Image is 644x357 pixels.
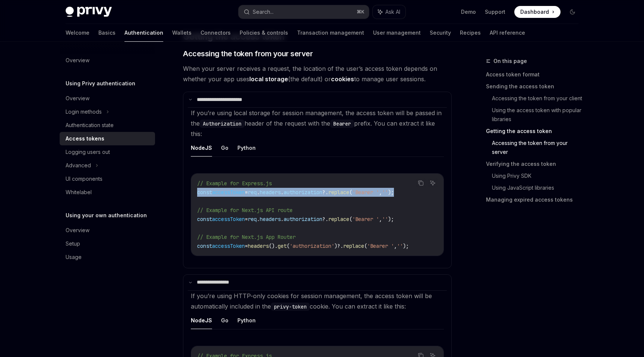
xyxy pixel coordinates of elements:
span: = [245,216,248,222]
span: // Example for Next.js API route [197,207,293,214]
button: Python [237,312,256,329]
a: Getting the access token [486,125,584,137]
a: Dashboard [514,6,561,18]
span: '' [382,189,388,196]
div: Overview [66,56,89,65]
span: ( [349,216,352,222]
a: Overview [60,92,155,105]
a: Transaction management [297,24,364,42]
a: Using the access token with popular libraries [492,104,584,125]
span: 'authorization' [290,243,334,249]
span: const [197,216,212,222]
span: 'Bearer ' [352,189,379,196]
button: NodeJS [191,312,212,329]
span: accessToken [212,243,245,249]
code: Bearer [330,120,354,128]
div: Authentication state [66,121,114,130]
span: (). [269,243,278,249]
a: Recipes [460,24,481,42]
span: . [257,189,260,196]
strong: local storage [249,75,288,83]
span: replace [328,216,349,222]
a: Accessing the token from your server [492,137,584,158]
a: User management [373,24,421,42]
span: accessToken [212,189,245,196]
span: authorization [284,216,322,222]
span: ?. [322,216,328,222]
span: ( [349,189,352,196]
a: Access tokens [60,132,155,145]
span: 'Bearer ' [367,243,394,249]
span: When your server receives a request, the location of the user’s access token depends on whether y... [183,63,452,84]
a: Security [430,24,451,42]
a: Overview [60,54,155,67]
button: Ask AI [428,178,438,188]
a: Basics [98,24,116,42]
div: Whitelabel [66,188,92,197]
span: Ask AI [385,8,400,16]
div: Access tokens [66,134,104,143]
span: )?. [334,243,343,249]
span: . [281,216,284,222]
span: replace [343,243,364,249]
h5: Using your own authentication [66,211,147,220]
div: Usage [66,253,82,262]
div: Advanced [66,161,91,170]
button: Search...⌘K [239,5,369,19]
a: Using Privy SDK [492,170,584,182]
div: Setup [66,239,80,248]
div: Overview [66,226,89,235]
a: Support [485,8,505,16]
span: ( [287,243,290,249]
button: Ask AI [373,5,405,19]
code: privy-token [271,303,310,311]
span: , [379,216,382,222]
a: Wallets [172,24,192,42]
a: Authentication state [60,119,155,132]
a: API reference [490,24,525,42]
a: Managing expired access tokens [486,194,584,206]
span: const [197,189,212,196]
a: Accessing the token from your client [492,92,584,104]
span: ( [364,243,367,249]
a: Authentication [124,24,163,42]
span: , [394,243,397,249]
a: Setup [60,237,155,250]
span: const [197,243,212,249]
span: If you’re using local storage for session management, the access token will be passed in the head... [191,109,442,138]
span: ⌘ K [357,9,364,15]
span: get [278,243,287,249]
span: req [248,189,257,196]
a: Welcome [66,24,89,42]
span: headers [260,216,281,222]
strong: cookies [331,75,354,83]
span: headers [248,243,269,249]
span: '' [382,216,388,222]
a: Policies & controls [240,24,288,42]
span: Dashboard [520,8,549,16]
a: Sending the access token [486,80,584,92]
span: headers [260,189,281,196]
code: Authorization [200,120,244,128]
a: Logging users out [60,145,155,159]
img: dark logo [66,7,112,17]
span: = [245,189,248,196]
div: UI components [66,174,102,183]
a: Demo [461,8,476,16]
div: Overview [66,94,89,103]
span: , [379,189,382,196]
a: UI components [60,172,155,186]
a: Whitelabel [60,186,155,199]
button: NodeJS [191,139,212,157]
div: Logging users out [66,148,110,157]
span: ); [403,243,409,249]
a: Connectors [201,24,231,42]
a: Usage [60,250,155,264]
span: authorization [284,189,322,196]
span: ); [388,216,394,222]
span: On this page [493,57,527,66]
button: Go [221,139,228,157]
span: 'Bearer ' [352,216,379,222]
span: Accessing the token from your server [183,48,313,59]
button: Go [221,312,228,329]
